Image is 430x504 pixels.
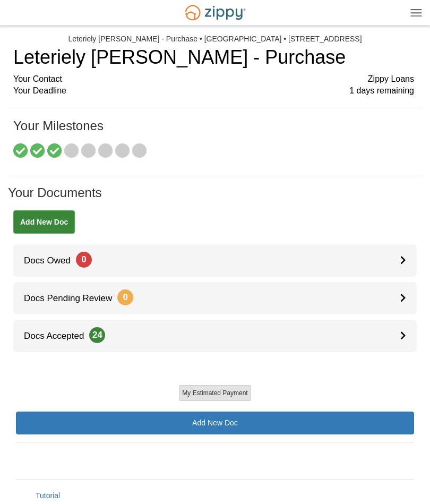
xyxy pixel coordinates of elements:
span: Zippy Loans [368,73,414,86]
button: My Estimated Payment [179,385,251,401]
h1: Your Documents [8,186,422,210]
a: Add New Doc [16,412,414,434]
div: Your Contact [13,73,414,86]
a: Docs Pending Review0 [13,282,417,314]
img: Mobile Dropdown Menu [410,8,422,16]
a: Tutorial [36,491,60,500]
a: Docs Owed0 [13,244,417,277]
div: Your Deadline [13,85,414,97]
span: Docs Pending Review [13,293,133,303]
a: Add New Doc [13,210,75,234]
div: Leteriely [PERSON_NAME] - Purchase • [GEOGRAPHIC_DATA] • [STREET_ADDRESS] [68,35,362,44]
span: 0 [117,289,133,305]
a: Docs Accepted24 [13,320,417,352]
span: 1 days remaining [349,85,414,97]
span: Docs Owed [13,255,92,266]
h1: Your Milestones [13,119,414,143]
span: 24 [89,327,105,343]
span: Docs Accepted [13,331,105,341]
span: 0 [76,252,92,268]
h1: Leteriely [PERSON_NAME] - Purchase [13,47,414,68]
